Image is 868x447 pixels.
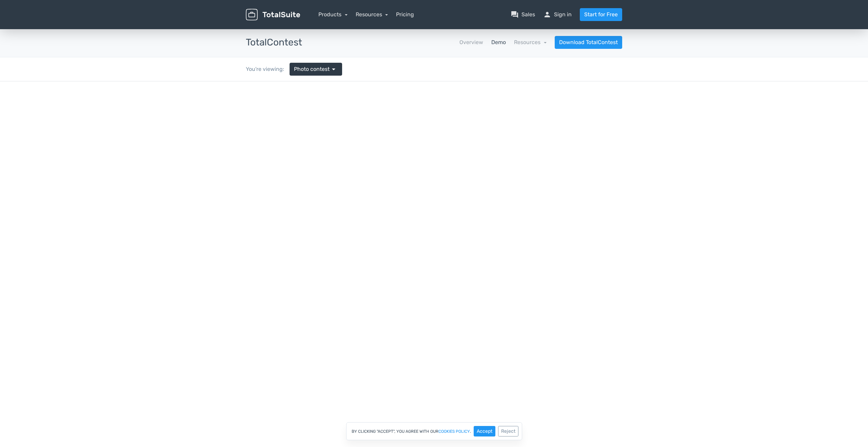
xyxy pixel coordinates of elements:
a: Resources [514,39,547,45]
a: Pricing [396,11,414,19]
span: question_answer [511,11,519,19]
div: You're viewing: [246,65,290,73]
button: Reject [498,426,518,436]
a: Demo [491,38,506,46]
a: cookies policy [438,429,470,433]
a: Overview [459,38,483,46]
button: Accept [474,426,495,436]
a: Products [318,11,348,18]
div: By clicking "Accept", you agree with our . [346,422,522,440]
a: Resources [356,11,388,18]
a: personSign in [543,11,572,19]
a: Start for Free [580,8,622,21]
a: Photo contest arrow_drop_down [290,63,342,76]
h3: TotalContest [246,37,302,48]
a: question_answerSales [511,11,535,19]
span: person [543,11,551,19]
img: TotalSuite for WordPress [246,9,300,21]
a: Download TotalContest [555,36,622,49]
span: arrow_drop_down [330,65,338,73]
span: Photo contest [294,65,330,73]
